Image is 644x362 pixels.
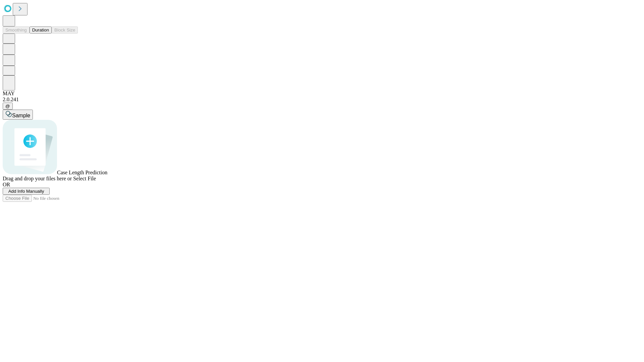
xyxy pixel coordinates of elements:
[3,110,33,120] button: Sample
[5,104,10,109] span: @
[12,113,30,118] span: Sample
[73,176,96,181] span: Select File
[8,189,44,194] span: Add Info Manually
[3,103,13,110] button: @
[57,170,107,175] span: Case Length Prediction
[3,97,641,103] div: 2.0.241
[3,182,10,187] span: OR
[3,176,72,181] span: Drag and drop your files here or
[3,188,50,195] button: Add Info Manually
[30,26,52,34] button: Duration
[3,26,30,34] button: Smoothing
[3,90,641,97] div: MAY
[52,26,78,34] button: Block Size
